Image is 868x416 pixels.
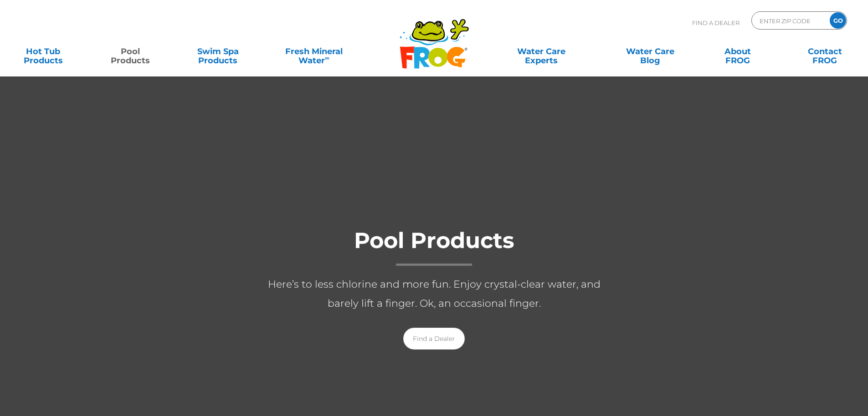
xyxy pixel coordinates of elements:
a: Fresh MineralWater∞ [271,42,356,61]
a: Water CareBlog [616,42,684,61]
sup: ∞ [325,54,329,61]
input: Zip Code Form [759,14,820,27]
p: Here’s to less chlorine and more fun. Enjoy crystal-clear water, and barely lift a finger. Ok, an... [252,275,616,313]
a: Hot TubProducts [9,42,77,61]
p: Find A Dealer [692,11,740,34]
a: Find a Dealer [403,328,465,350]
a: PoolProducts [97,42,164,61]
a: AboutFROG [704,42,771,61]
input: GO [830,12,846,29]
h1: Pool Products [252,228,616,266]
a: Water CareExperts [486,42,596,61]
a: ContactFROG [791,42,859,61]
a: Swim SpaProducts [184,42,252,61]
